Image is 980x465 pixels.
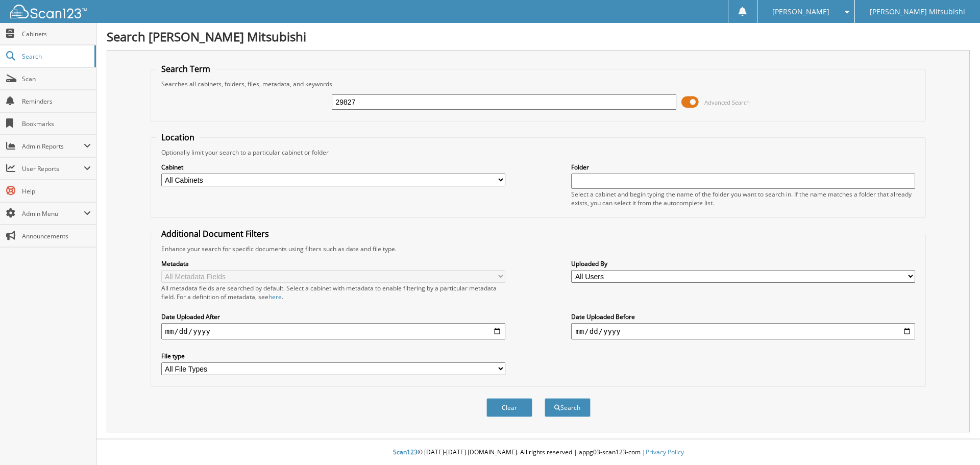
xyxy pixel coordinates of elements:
[161,312,505,321] label: Date Uploaded After
[268,292,282,301] a: here
[393,448,418,456] span: Scan123
[22,52,89,61] span: Search
[22,164,84,173] span: User Reports
[156,228,274,239] legend: Additional Document Filters
[571,259,915,268] label: Uploaded By
[161,352,505,360] label: File type
[571,323,915,339] input: end
[161,259,505,268] label: Metadata
[156,148,921,157] div: Optionally limit your search to a particular cabinet or folder
[929,416,980,465] iframe: Chat Widget
[571,312,915,321] label: Date Uploaded Before
[22,187,91,195] span: Help
[10,5,87,18] img: scan123-logo-white.svg
[156,244,921,253] div: Enhance your search for specific documents using filters such as date and file type.
[772,9,829,15] span: [PERSON_NAME]
[486,398,532,417] button: Clear
[22,209,84,218] span: Admin Menu
[545,398,591,417] button: Search
[646,448,684,456] a: Privacy Policy
[156,80,921,88] div: Searches all cabinets, folders, files, metadata, and keywords
[107,28,970,45] h1: Search [PERSON_NAME] Mitsubishi
[96,440,980,465] div: © [DATE]-[DATE] [DOMAIN_NAME]. All rights reserved | appg03-scan123-com |
[161,284,505,301] div: All metadata fields are searched by default. Select a cabinet with metadata to enable filtering b...
[161,323,505,339] input: start
[156,132,200,143] legend: Location
[22,30,91,38] span: Cabinets
[22,232,91,240] span: Announcements
[161,163,505,172] label: Cabinet
[22,119,91,128] span: Bookmarks
[22,75,91,83] span: Scan
[571,163,915,172] label: Folder
[156,63,215,75] legend: Search Term
[22,142,84,151] span: Admin Reports
[22,97,91,106] span: Reminders
[704,99,750,106] span: Advanced Search
[571,190,915,207] div: Select a cabinet and begin typing the name of the folder you want to search in. If the name match...
[870,9,965,15] span: [PERSON_NAME] Mitsubishi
